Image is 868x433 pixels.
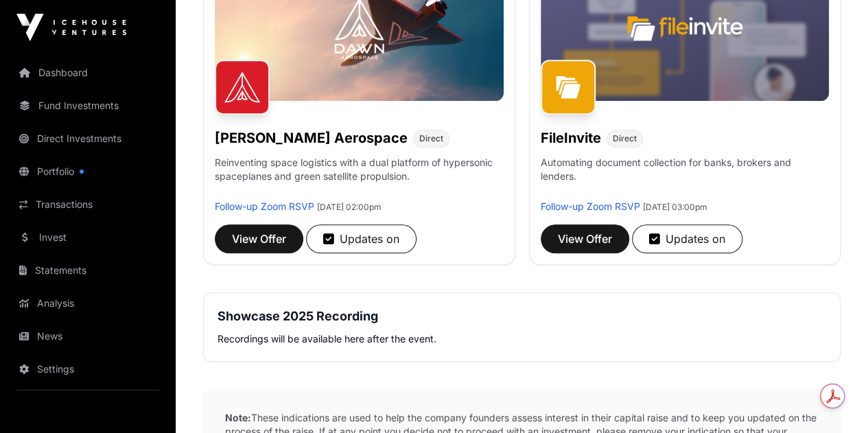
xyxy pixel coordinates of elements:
span: Direct [419,133,443,144]
span: Direct [613,133,637,144]
a: Invest [11,222,165,253]
a: Analysis [11,288,165,318]
button: Updates on [632,224,742,253]
iframe: Chat Widget [799,367,868,433]
a: Follow-up Zoom RSVP [541,200,640,212]
div: Updates on [323,231,399,247]
button: View Offer [215,224,303,253]
img: FileInvite [541,60,596,115]
span: [DATE] 02:00pm [317,202,382,212]
button: View Offer [541,224,629,253]
p: Automating document collection for banks, brokers and lenders. [541,156,830,200]
strong: Showcase 2025 Recording [218,309,378,323]
a: Settings [11,354,165,384]
span: View Offer [232,231,286,247]
a: Dashboard [11,58,165,88]
a: Fund Investments [11,91,165,121]
a: News [11,321,165,351]
a: Follow-up Zoom RSVP [215,200,314,212]
h1: [PERSON_NAME] Aerospace [215,128,408,148]
a: Transactions [11,189,165,220]
div: Updates on [649,231,725,247]
a: Direct Investments [11,124,165,154]
p: Reinventing space logistics with a dual platform of hypersonic spaceplanes and green satellite pr... [215,156,504,200]
a: Portfolio [11,156,165,187]
img: Icehouse Ventures Logo [16,14,126,41]
button: Updates on [306,224,417,253]
span: [DATE] 03:00pm [643,202,707,212]
h1: FileInvite [541,128,601,148]
p: Recordings will be available here after the event. [218,331,826,347]
img: Dawn Aerospace [215,60,270,115]
a: Statements [11,255,165,285]
strong: Note: [225,412,251,423]
span: View Offer [558,231,612,247]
